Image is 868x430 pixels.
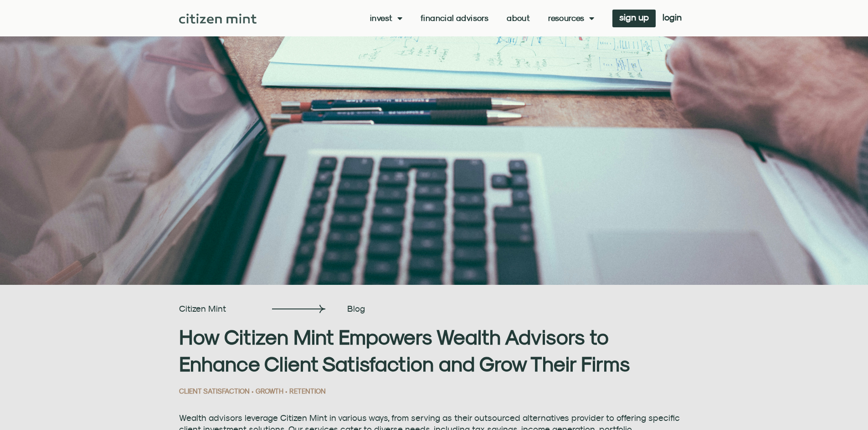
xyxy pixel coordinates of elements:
span: sign up [619,14,649,20]
a: Invest [370,14,402,23]
nav: Menu [370,14,594,23]
a: sign up [612,10,656,27]
a: Resources [548,14,594,23]
a: About [507,14,530,23]
span: CLIENT SATISFACTION • GROWTH • RETENTION [179,387,326,395]
img: Citizen Mint [179,14,257,24]
a: Financial Advisors [421,14,488,23]
h2: Citizen Mint [179,303,251,314]
span: login [663,14,682,20]
h2: Blog [347,303,686,314]
h1: How Citizen Mint Empowers Wealth Advisors to Enhance Client Satisfaction and Grow Their Firms [179,324,689,377]
a: login [656,10,688,27]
